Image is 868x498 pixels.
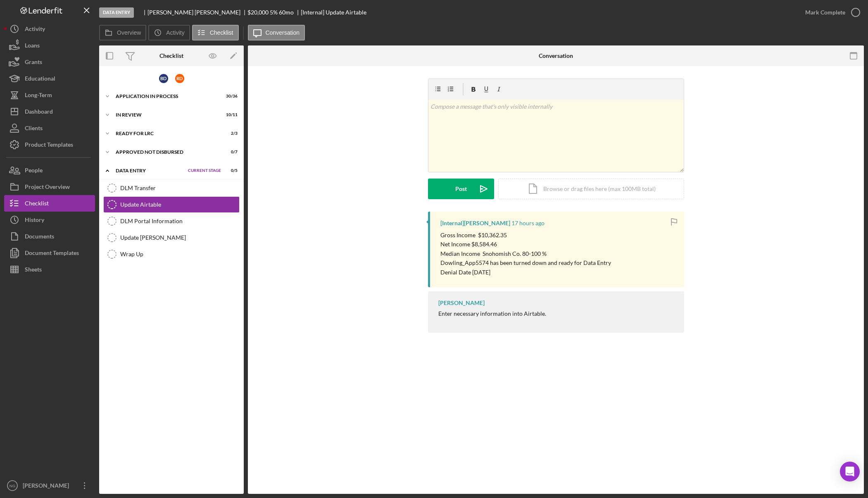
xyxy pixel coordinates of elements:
[99,7,134,18] div: Data Entry
[25,136,73,155] div: Product Templates
[247,9,269,16] div: $20,000
[4,212,95,228] button: History
[4,54,95,70] button: Grants
[279,9,294,16] div: 60 mo
[266,29,300,36] label: Conversation
[270,9,278,16] div: 5 %
[438,310,546,317] div: Enter necessary information into Airtable.
[116,150,217,155] div: Approved Not Disbursed
[25,87,52,105] div: Long-Term
[440,231,611,240] p: Gross Income $10,362.35
[440,240,611,249] p: Net Income $8,584.46
[99,25,146,41] button: Overview
[103,180,240,196] a: DLM Transfer
[4,87,95,103] button: Long-Term
[455,179,467,199] div: Post
[25,195,49,214] div: Checklist
[210,29,233,36] label: Checklist
[301,9,366,16] div: [Internal] Update Airtable
[4,245,95,261] button: Document Templates
[25,245,79,263] div: Document Templates
[4,162,95,179] button: People
[840,462,860,481] div: Open Intercom Messenger
[428,179,494,199] button: Post
[4,261,95,278] button: Sheets
[4,70,95,87] button: Educational
[117,29,141,36] label: Overview
[166,29,184,36] label: Activity
[223,131,238,136] div: 2 / 3
[159,52,183,59] div: Checklist
[223,94,238,99] div: 30 / 36
[4,120,95,136] button: Clients
[4,477,95,494] button: NG[PERSON_NAME]
[25,212,44,230] div: History
[25,228,54,247] div: Documents
[116,112,217,117] div: In Review
[25,70,55,89] div: Educational
[103,229,240,246] a: Update [PERSON_NAME]
[103,213,240,229] a: DLM Portal Information
[192,25,239,41] button: Checklist
[25,21,45,39] div: Activity
[120,234,239,241] div: Update [PERSON_NAME]
[248,25,305,41] button: Conversation
[223,168,238,173] div: 0 / 5
[25,162,43,181] div: People
[440,258,611,267] p: Dowling_App5574 has been turned down and ready for Data Entry
[159,74,168,83] div: B D
[188,168,221,173] span: Current Stage
[120,218,239,224] div: DLM Portal Information
[120,251,239,257] div: Wrap Up
[4,21,95,37] button: Activity
[25,261,42,280] div: Sheets
[4,37,95,54] button: Loans
[440,268,611,277] p: Denial Date [DATE]
[25,120,43,138] div: Clients
[4,136,95,153] button: Product Templates
[120,185,239,191] div: DLM Transfer
[120,201,239,208] div: Update Airtable
[4,195,95,212] button: Checklist
[116,131,217,136] div: Ready for LRC
[440,249,611,258] p: Median Income Snohomish Co. 80-100 %
[21,477,74,496] div: [PERSON_NAME]
[116,168,184,173] div: Data Entry
[797,4,864,21] button: Mark Complete
[116,94,217,99] div: Application In Process
[539,52,573,59] div: Conversation
[4,228,95,245] button: Documents
[223,112,238,117] div: 10 / 11
[4,103,95,120] button: Dashboard
[175,74,184,83] div: R D
[10,484,15,488] text: NG
[25,37,40,56] div: Loans
[805,4,845,21] div: Mark Complete
[25,103,53,122] div: Dashboard
[25,179,70,197] div: Project Overview
[147,9,247,16] div: [PERSON_NAME] [PERSON_NAME]
[438,300,485,306] div: [PERSON_NAME]
[511,220,545,226] time: 2025-10-09 22:15
[4,179,95,195] button: Project Overview
[223,150,238,155] div: 0 / 7
[440,220,510,226] div: [Internal] [PERSON_NAME]
[148,25,190,41] button: Activity
[103,246,240,262] a: Wrap Up
[25,54,42,72] div: Grants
